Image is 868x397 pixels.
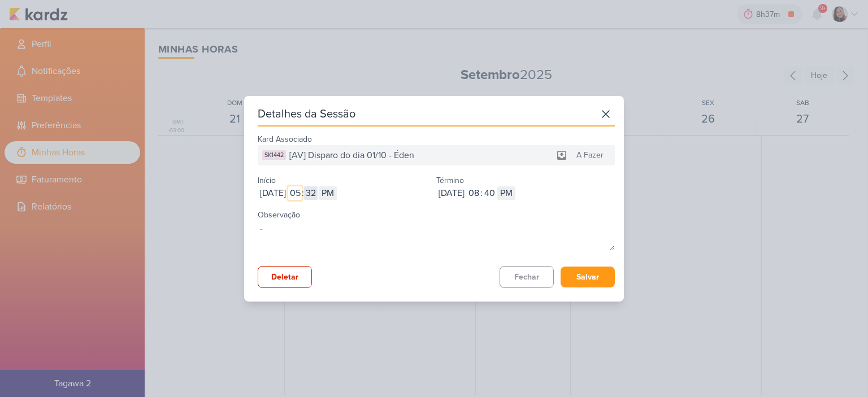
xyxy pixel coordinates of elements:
button: Salvar [561,267,615,287]
div: A Fazer [570,149,610,161]
div: : [302,186,304,200]
div: Detalhes da Sessão [258,106,355,122]
label: Kard Associado [258,134,312,144]
label: Início [258,176,276,185]
label: Observação [258,210,300,220]
span: [AV] Disparo do dia 01/10 - Éden [289,149,414,162]
button: Deletar [258,266,312,288]
div: SK1442 [262,150,286,160]
button: Fechar [500,266,554,288]
label: Término [436,176,464,185]
div: : [480,186,483,200]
